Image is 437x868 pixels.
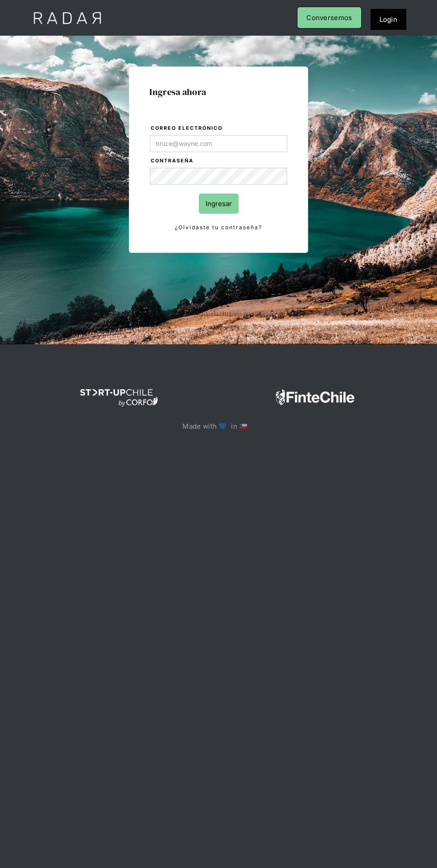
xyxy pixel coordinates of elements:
a: Conversemos [297,7,361,29]
a: Login [371,9,407,30]
p: Made with 💙 in 🇨🇱 [182,420,254,432]
label: Contraseña [151,157,287,165]
h1: Ingresa ahora [149,87,287,97]
input: Ingresar [199,194,239,214]
input: bruce@wayne.com [150,135,287,152]
a: ¿Olvidaste tu contraseña? [150,223,287,232]
form: Login Form [149,124,287,232]
label: Correo electrónico [151,124,287,133]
